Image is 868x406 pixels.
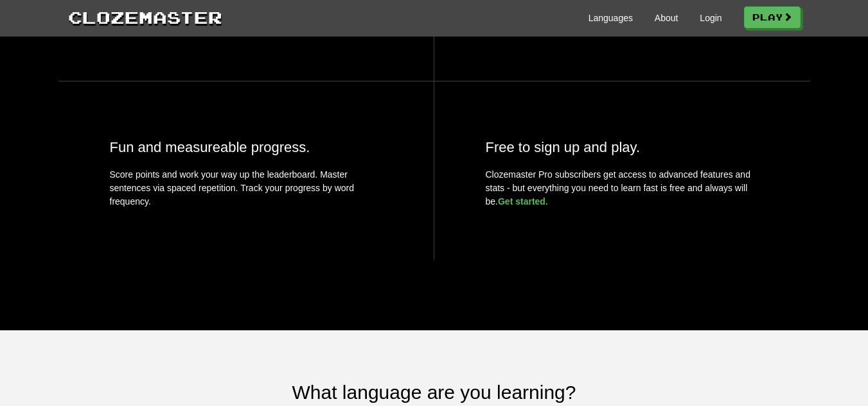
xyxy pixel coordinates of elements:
[110,168,382,208] p: Score points and work your way up the leaderboard. Master sentences via spaced repetition. Track ...
[68,382,801,403] h2: What language are you learning?
[498,196,548,207] a: Get started.
[486,139,759,155] h2: Free to sign up and play.
[744,6,801,28] a: Play
[700,12,722,24] a: Login
[589,12,633,24] a: Languages
[68,5,222,29] a: Clozemaster
[655,12,678,24] a: About
[110,139,382,155] h2: Fun and measureable progress.
[486,168,759,208] p: Clozemaster Pro subscribers get access to advanced features and stats - but everything you need t...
